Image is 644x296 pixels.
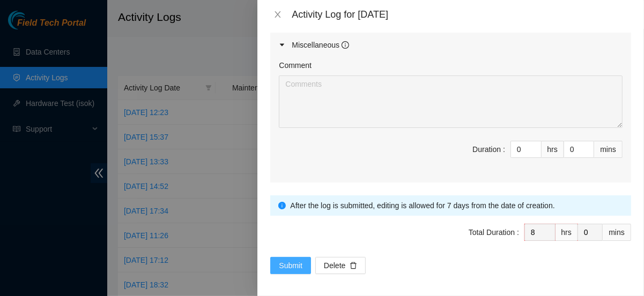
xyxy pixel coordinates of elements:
[542,141,564,158] div: hrs
[278,202,286,209] span: info-circle
[279,59,312,71] label: Comment
[324,260,345,271] span: Delete
[279,75,623,128] textarea: Comment
[292,39,349,51] div: Miscellaneous
[603,224,631,241] div: mins
[472,143,505,155] div: Duration :
[315,257,366,274] button: Deletedelete
[279,42,285,48] span: caret-right
[290,200,623,211] div: After the log is submitted, editing is allowed for 7 days from the date of creation.
[273,10,282,19] span: close
[270,257,311,274] button: Submit
[270,33,631,57] div: Miscellaneous info-circle
[556,224,578,241] div: hrs
[342,41,349,49] span: info-circle
[350,262,357,270] span: delete
[279,260,302,271] span: Submit
[469,226,519,238] div: Total Duration :
[270,10,285,20] button: Close
[292,9,631,20] div: Activity Log for [DATE]
[594,141,623,158] div: mins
